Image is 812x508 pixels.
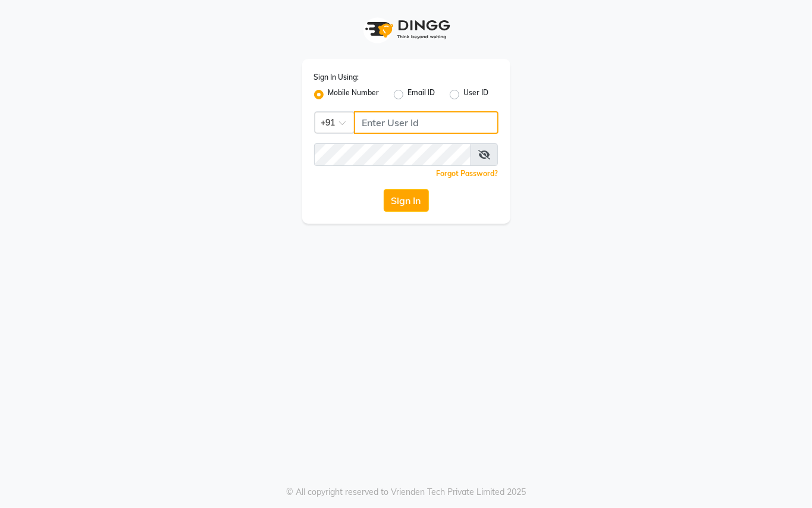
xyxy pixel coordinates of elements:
[314,143,471,166] input: Username
[314,72,359,83] label: Sign In Using:
[354,111,499,134] input: Username
[437,169,499,178] a: Forgot Password?
[384,189,429,212] button: Sign In
[328,87,380,102] label: Mobile Number
[359,12,454,47] img: logo1.svg
[408,87,435,102] label: Email ID
[464,87,489,102] label: User ID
